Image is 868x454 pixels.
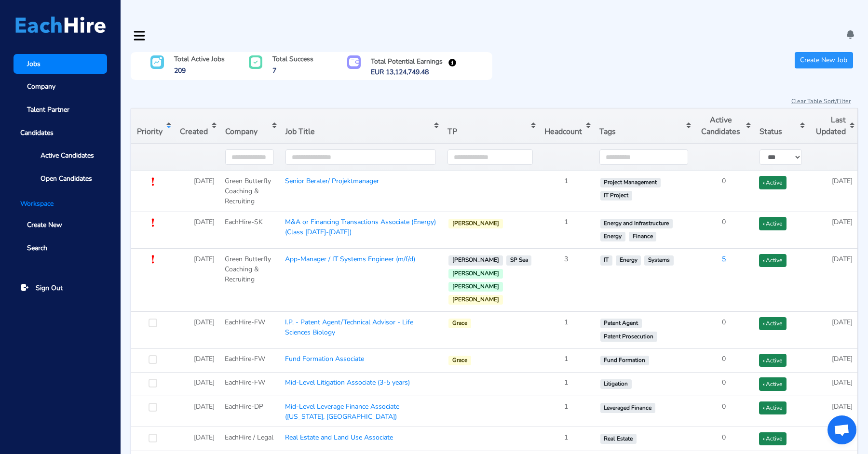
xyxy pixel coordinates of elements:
span: EachHire-FW [225,378,265,387]
span: [DATE] [194,378,215,387]
span: Open Candidates [41,174,92,184]
button: Active [759,254,787,267]
a: Fund Formation Associate [285,354,364,363]
span: Grace [448,356,471,365]
a: Senior Berater/ Projektmanager [285,176,379,186]
span: EachHire-FW [225,354,265,363]
span: Candidates [14,123,107,143]
button: Active [759,217,787,230]
span: 1 [564,176,568,186]
span: SP Sea [506,255,531,265]
a: Open Candidates [27,169,107,188]
span: [DATE] [832,378,853,387]
span: 1 [564,354,568,363]
span: Fund Formation [600,356,649,365]
span: EachHire-SK [225,217,263,227]
h6: 7 [272,67,325,75]
span: 1 [564,318,568,327]
img: Logo [15,16,106,33]
button: Active [759,176,787,189]
span: Grace [448,319,471,328]
span: [PERSON_NAME] [448,295,502,305]
button: Active [759,432,787,445]
span: [DATE] [832,354,853,363]
span: Energy [600,232,625,241]
span: 0 [722,354,726,363]
span: IT [600,255,612,265]
span: [DATE] [832,318,853,327]
a: Company [14,77,107,97]
a: 5 [722,254,726,264]
span: IT Project [600,191,632,200]
li: Workspace [14,199,107,209]
span: Jobs [27,59,41,69]
h6: Total Success [272,55,325,64]
span: 1 [564,217,568,227]
a: Real Estate and Land Use Associate [285,433,393,442]
span: Project Management [600,178,661,187]
span: [DATE] [832,254,853,264]
h6: EUR 13,124,749.48 [371,68,463,77]
span: EachHire / Legal [225,433,273,442]
button: Active [759,401,787,414]
span: Finance [629,232,656,241]
span: Create New [27,220,62,230]
span: Talent Partner [27,105,69,115]
span: EachHire-DP [225,402,263,411]
a: Search [14,238,107,258]
span: [PERSON_NAME] [448,255,502,265]
a: Talent Partner [14,100,107,120]
span: EachHire-FW [225,318,265,327]
button: Active [759,317,787,330]
span: 0 [722,433,726,442]
a: Active Candidates [27,146,107,165]
span: 1 [564,378,568,387]
a: M&A or Financing Transactions Associate (Energy) (Class [DATE]-[DATE]) [285,217,436,237]
a: Mid-Level Litigation Associate (3-5 years) [285,378,410,387]
span: Patent Agent [600,319,642,328]
a: Create New Job [795,52,853,68]
span: [DATE] [194,318,215,327]
a: Mid-Level Leverage Finance Associate ([US_STATE], [GEOGRAPHIC_DATA]) [285,402,399,421]
span: Company [27,81,55,92]
span: [DATE] [194,433,215,442]
span: Leveraged Finance [600,403,655,413]
a: Jobs [14,54,107,74]
h6: 209 [174,67,234,75]
span: Energy [616,255,641,265]
span: [DATE] [832,176,853,186]
span: Patent Prosecution [600,332,657,341]
button: Active [759,354,787,367]
span: Green Butterfly Coaching & Recruiting [225,176,271,206]
span: Green Butterfly Coaching & Recruiting [225,254,271,284]
a: I.P. - Patent Agent/Technical Advisor - Life Sciences Biology [285,318,413,337]
span: Sign Out [36,283,63,293]
span: [PERSON_NAME] [448,282,502,292]
button: Active [759,377,787,390]
u: Clear Table Sort/Filter [791,97,851,105]
span: [PERSON_NAME] [448,219,502,228]
a: Open chat [827,415,856,444]
span: 0 [722,318,726,327]
span: 0 [722,402,726,411]
span: Real Estate [600,434,637,443]
span: Litigation [600,379,632,389]
span: Search [27,243,47,253]
span: [DATE] [832,217,853,227]
h6: Total Active Jobs [174,55,234,64]
span: 1 [564,433,568,442]
span: [DATE] [832,402,853,411]
span: 3 [564,254,568,264]
span: [DATE] [194,254,215,264]
span: Active Candidates [41,150,94,160]
span: 1 [564,402,568,411]
span: [PERSON_NAME] [448,269,502,279]
span: [DATE] [194,402,215,411]
a: Create New [14,215,107,235]
span: [DATE] [194,176,215,186]
span: Energy and Infrastructure [600,219,673,228]
span: [DATE] [194,217,215,227]
span: 0 [722,378,726,387]
span: 0 [722,217,726,227]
